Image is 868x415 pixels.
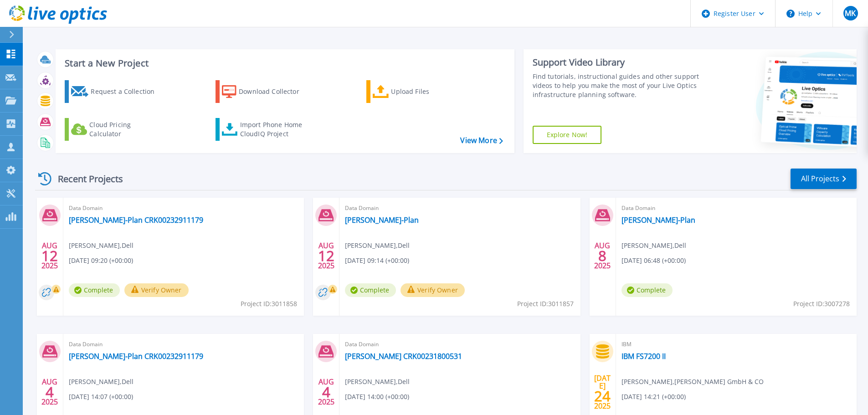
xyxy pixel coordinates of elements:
[345,352,462,361] a: [PERSON_NAME] CRK00231800531
[91,82,164,101] div: Request a Collection
[621,283,673,297] span: Complete
[345,283,396,297] span: Complete
[318,239,335,272] div: AUG 2025
[240,120,311,138] div: Import Phone Home CloudIQ Project
[345,215,419,225] a: [PERSON_NAME]-Plan
[845,10,856,17] span: MK
[69,352,203,361] a: [PERSON_NAME]-Plan CRK00232911179
[69,392,133,402] span: [DATE] 14:07 (+00:00)
[594,375,611,409] div: [DATE] 2025
[241,299,297,309] span: Project ID: 3011858
[318,375,335,409] div: AUG 2025
[533,72,703,99] div: Find tutorials, instructional guides and other support videos to help you make the most of your L...
[345,256,409,266] span: [DATE] 09:14 (+00:00)
[533,56,703,68] div: Support Video Library
[35,168,135,190] div: Recent Projects
[621,352,666,361] a: IBM FS7200 II
[793,299,850,309] span: Project ID: 3007278
[598,252,606,260] span: 8
[69,377,134,387] span: [PERSON_NAME] , Dell
[318,252,334,260] span: 12
[65,80,166,103] a: Request a Collection
[69,215,203,225] a: [PERSON_NAME]-Plan CRK00232911179
[322,388,330,396] span: 4
[460,136,503,145] a: View More
[345,392,409,402] span: [DATE] 14:00 (+00:00)
[621,256,686,266] span: [DATE] 06:48 (+00:00)
[46,388,54,396] span: 4
[69,256,133,266] span: [DATE] 09:20 (+00:00)
[517,299,574,309] span: Project ID: 3011857
[69,241,134,251] span: [PERSON_NAME] , Dell
[594,239,611,272] div: AUG 2025
[621,215,695,225] a: [PERSON_NAME]-Plan
[621,392,686,402] span: [DATE] 14:21 (+00:00)
[69,203,298,213] span: Data Domain
[65,118,166,141] a: Cloud Pricing Calculator
[345,339,575,349] span: Data Domain
[41,252,58,260] span: 12
[621,241,686,251] span: [PERSON_NAME] , Dell
[391,82,464,101] div: Upload Files
[366,80,468,103] a: Upload Files
[791,169,857,189] a: All Projects
[533,126,602,144] a: Explore Now!
[216,80,317,103] a: Download Collector
[621,377,764,387] span: [PERSON_NAME] , [PERSON_NAME] GmbH & CO
[239,82,312,101] div: Download Collector
[621,339,851,349] span: IBM
[345,377,410,387] span: [PERSON_NAME] , Dell
[124,283,189,297] button: Verify Owner
[41,239,58,272] div: AUG 2025
[69,339,298,349] span: Data Domain
[594,392,611,400] span: 24
[621,203,851,213] span: Data Domain
[41,375,58,409] div: AUG 2025
[401,283,465,297] button: Verify Owner
[345,241,410,251] span: [PERSON_NAME] , Dell
[65,58,503,68] h3: Start a New Project
[345,203,575,213] span: Data Domain
[69,283,120,297] span: Complete
[89,120,162,138] div: Cloud Pricing Calculator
